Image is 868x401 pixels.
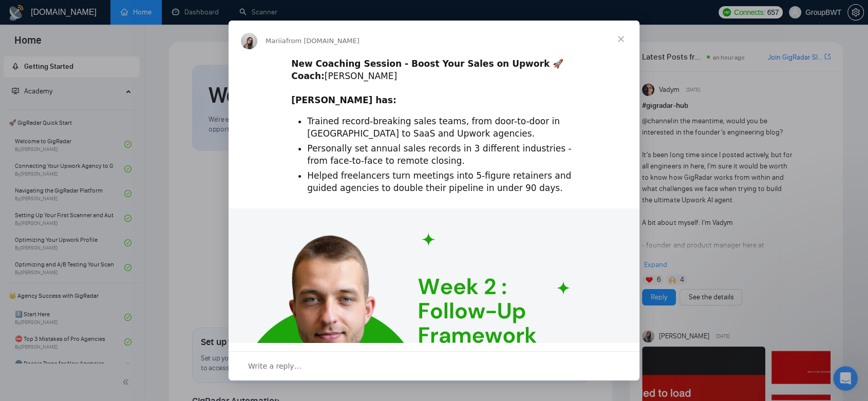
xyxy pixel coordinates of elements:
[291,71,325,81] b: Coach:
[291,95,396,105] b: [PERSON_NAME] has:
[307,116,577,140] li: Trained record-breaking sales teams, from door-to-door in [GEOGRAPHIC_DATA] to SaaS and Upwork ag...
[286,37,360,45] span: from [DOMAIN_NAME]
[266,37,286,45] span: Mariia
[229,351,639,380] div: Open conversation and reply
[291,58,577,107] div: ​ [PERSON_NAME] ​ ​
[248,359,301,373] span: Write a reply…
[307,170,577,195] li: Helped freelancers turn meetings into 5-figure retainers and guided agencies to double their pipe...
[307,143,577,167] li: Personally set annual sales records in 3 different industries - from face-to-face to remote closing.
[602,21,639,58] span: Close
[241,33,257,49] img: Profile image for Mariia
[291,59,563,69] b: New Coaching Session - Boost Your Sales on Upwork 🚀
